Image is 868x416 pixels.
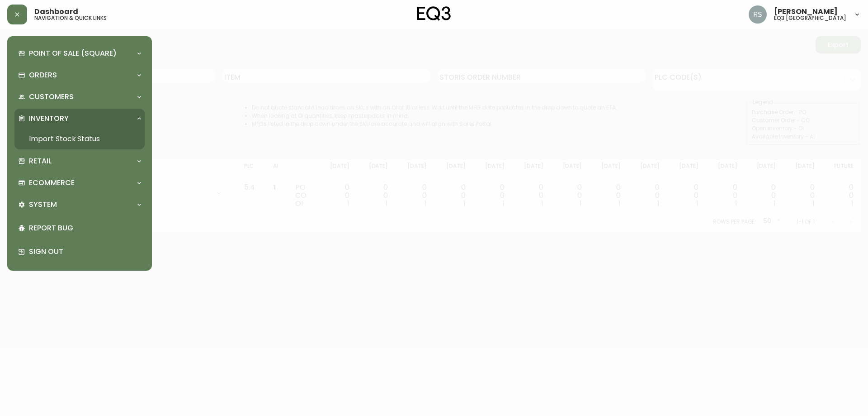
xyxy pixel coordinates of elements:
[14,109,145,129] div: Inventory
[749,5,767,24] img: 8fb1f8d3fb383d4dec505d07320bdde0
[14,173,145,193] div: Ecommerce
[34,15,107,21] h5: navigation & quick links
[14,65,145,85] div: Orders
[29,200,57,210] p: System
[417,6,451,21] img: logo
[29,48,117,58] p: Point of Sale (Square)
[34,8,78,15] span: Dashboard
[29,70,57,80] p: Orders
[14,195,145,215] div: System
[14,87,145,107] div: Customers
[14,129,145,149] a: Import Stock Status
[14,216,145,240] div: Report Bug
[774,15,846,21] h5: eq3 [GEOGRAPHIC_DATA]
[29,92,74,102] p: Customers
[14,240,145,263] div: Sign Out
[774,8,838,15] span: [PERSON_NAME]
[14,43,145,63] div: Point of Sale (Square)
[29,247,141,257] p: Sign Out
[29,223,141,233] p: Report Bug
[29,114,69,124] p: Inventory
[14,151,145,171] div: Retail
[29,156,52,166] p: Retail
[29,178,75,188] p: Ecommerce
